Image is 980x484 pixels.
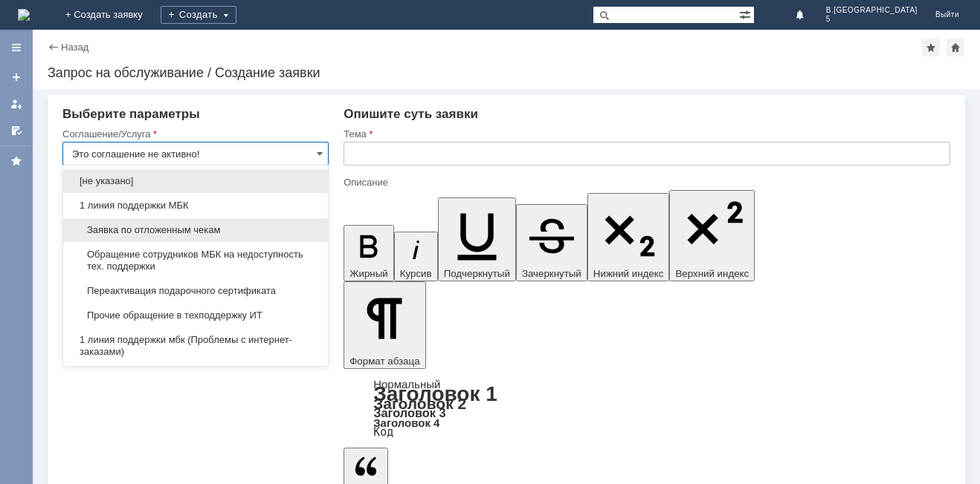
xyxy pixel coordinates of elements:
a: Мои согласования [4,119,28,143]
div: Соглашение/Услуга [62,129,326,139]
div: Сделать домашней страницей [947,39,964,56]
button: Формат абзаца [344,281,425,369]
a: Заголовок 2 [373,395,466,412]
a: Заголовок 1 [373,382,497,405]
a: Код [373,425,393,439]
button: Нижний индекс [587,193,670,281]
a: Заголовок 4 [373,416,439,429]
a: Назад [61,42,88,53]
span: Опишите суть заявки [344,107,478,121]
button: Верхний индекс [669,190,755,281]
span: Подчеркнутый [444,268,510,279]
a: Мои заявки [4,92,28,116]
a: Перейти на домашнюю страницу [18,9,30,21]
span: Переактивация подарочного сертификата [72,285,319,297]
div: Тема [344,129,947,139]
img: logo [18,9,30,21]
span: Верхний индекс [675,268,749,279]
a: Нормальный [373,378,440,390]
button: Курсив [394,232,438,281]
button: Жирный [344,225,394,281]
span: Курсив [400,268,432,279]
button: Подчеркнутый [438,197,516,281]
span: [не указано] [72,175,319,187]
span: Расширенный поиск [739,7,754,21]
span: Обращение сотрудников МБК на недоступность тех. поддержки [72,249,319,272]
a: Создать заявку [4,65,28,89]
span: Формат абзаца [349,356,419,367]
span: 1 линия поддержки мбк (Проблемы с интернет-заказами) [72,334,319,358]
span: В.[GEOGRAPHIC_DATA] [826,6,918,15]
span: Выберите параметры [62,107,200,121]
span: Нижний индекс [593,268,664,279]
div: Формат абзаца [344,379,950,437]
span: Зачеркнутый [522,268,581,279]
div: Описание [344,177,947,187]
span: Прочие обращение в техподдержку ИТ [72,310,319,321]
span: 1 линия поддержки МБК [72,200,319,212]
a: Заголовок 3 [373,406,445,419]
span: Заявка по отложенным чекам [72,224,319,236]
div: Запрос на обслуживание / Создание заявки [48,65,965,80]
div: Создать [161,6,236,24]
span: 5 [826,15,918,24]
button: Зачеркнутый [516,204,587,281]
div: Добавить в избранное [922,39,940,56]
span: Жирный [349,268,388,279]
